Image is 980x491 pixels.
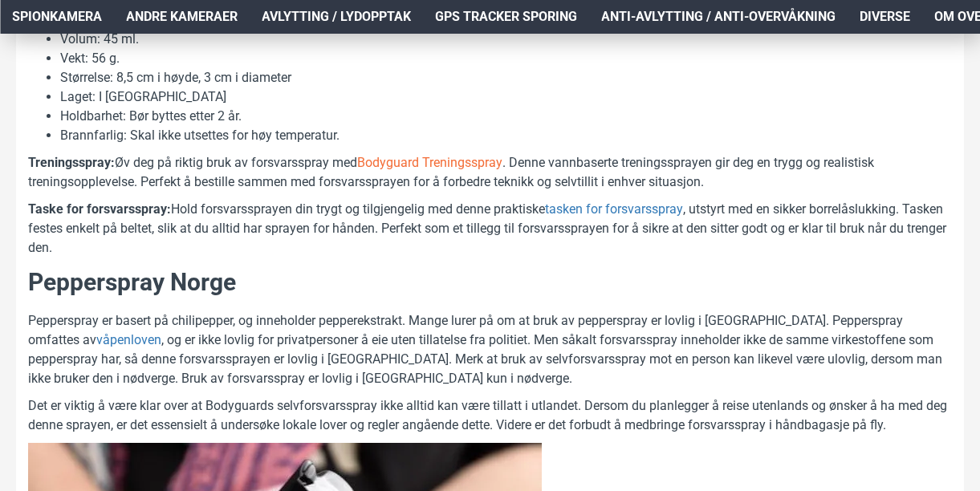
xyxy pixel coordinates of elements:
li: Volum: 45 ml. [60,30,952,49]
li: Holdbarhet: Bør byttes etter 2 år. [60,107,952,126]
b: Taske for forsvarsspray: [28,201,171,217]
li: Laget: I [GEOGRAPHIC_DATA] [60,87,952,107]
span: Anti-avlytting / Anti-overvåkning [601,7,836,26]
b: Treningsspray: [28,155,115,170]
p: Pepperspray er basert på chilipepper, og inneholder pepperekstrakt. Mange lurer på om at bruk av ... [28,311,952,388]
p: Øv deg på riktig bruk av forsvarsspray med . Denne vannbaserte treningssprayen gir deg en trygg o... [28,153,952,192]
span: Avlytting / Lydopptak [262,7,411,26]
span: GPS Tracker Sporing [435,7,577,26]
li: Størrelse: 8,5 cm i høyde, 3 cm i diameter [60,68,952,87]
h2: Pepperspray Norge [28,266,952,299]
li: Vekt: 56 g. [60,49,952,68]
span: Andre kameraer [126,7,238,26]
li: Brannfarlig: Skal ikke utsettes for høy temperatur. [60,126,952,145]
p: Det er viktig å være klar over at Bodyguards selvforsvarsspray ikke alltid kan være tillatt i utl... [28,396,952,435]
a: Bodyguard Treningsspray [357,153,502,172]
span: Diverse [860,7,910,26]
a: tasken for forsvarsspray [545,200,683,219]
a: våpenloven [96,331,161,350]
p: Hold forsvarssprayen din trygt og tilgjengelig med denne praktiske , utstyrt med en sikker borrel... [28,200,952,258]
span: Spionkamera [12,7,102,26]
